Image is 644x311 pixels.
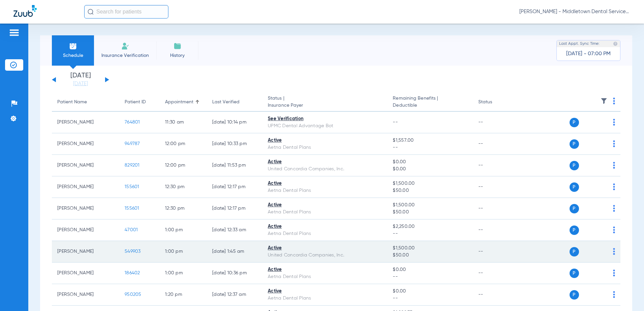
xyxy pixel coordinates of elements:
[393,137,467,144] span: $1,557.00
[393,252,467,259] span: $50.00
[570,182,579,192] span: P
[207,155,262,176] td: [DATE] 11:53 PM
[268,288,382,295] div: Active
[207,284,262,306] td: [DATE] 12:37 AM
[125,292,141,297] span: 950205
[570,139,579,149] span: P
[473,198,518,219] td: --
[268,123,382,130] div: UPMC Dental Advantage Bot
[613,98,615,104] img: group-dot-blue.svg
[268,252,382,259] div: United Concordia Companies, Inc.
[125,206,139,211] span: 155601
[52,176,119,198] td: [PERSON_NAME]
[13,5,37,17] img: Zuub Logo
[613,162,615,169] img: group-dot-blue.svg
[268,115,382,123] div: See Verification
[52,198,119,219] td: [PERSON_NAME]
[268,166,382,173] div: United Concordia Companies, Inc.
[393,202,467,209] span: $1,500.00
[393,230,467,237] span: --
[393,102,467,109] span: Deductible
[125,249,141,254] span: 549903
[393,159,467,166] span: $0.00
[268,295,382,302] div: Aetna Dental Plans
[268,144,382,151] div: Aetna Dental Plans
[601,98,607,104] img: filter.svg
[268,102,382,109] span: Insurance Payer
[610,279,644,311] iframe: Chat Widget
[268,202,382,209] div: Active
[262,93,387,112] th: Status |
[160,198,207,219] td: 12:30 PM
[393,144,467,151] span: --
[207,263,262,284] td: [DATE] 10:36 PM
[613,183,615,190] img: group-dot-blue.svg
[207,112,262,133] td: [DATE] 10:14 PM
[52,284,119,306] td: [PERSON_NAME]
[52,133,119,155] td: [PERSON_NAME]
[69,42,77,50] img: Schedule
[160,176,207,198] td: 12:30 PM
[613,205,615,212] img: group-dot-blue.svg
[393,266,467,273] span: $0.00
[473,155,518,176] td: --
[125,141,140,146] span: 949787
[570,118,579,127] span: P
[212,99,257,106] div: Last Verified
[125,99,146,106] div: Patient ID
[570,247,579,256] span: P
[165,99,193,106] div: Appointment
[613,41,618,46] img: last sync help info
[52,112,119,133] td: [PERSON_NAME]
[613,227,615,233] img: group-dot-blue.svg
[473,219,518,241] td: --
[473,241,518,263] td: --
[393,245,467,252] span: $1,500.00
[473,263,518,284] td: --
[207,198,262,219] td: [DATE] 12:17 PM
[268,159,382,166] div: Active
[387,93,473,112] th: Remaining Benefits |
[268,137,382,144] div: Active
[613,270,615,276] img: group-dot-blue.svg
[52,219,119,241] td: [PERSON_NAME]
[473,133,518,155] td: --
[519,8,631,15] span: [PERSON_NAME] - Middletown Dental Services
[268,180,382,187] div: Active
[393,273,467,280] span: --
[160,241,207,263] td: 1:00 PM
[125,163,140,168] span: 829201
[57,52,89,59] span: Schedule
[473,112,518,133] td: --
[160,112,207,133] td: 11:30 AM
[268,266,382,273] div: Active
[393,288,467,295] span: $0.00
[570,204,579,213] span: P
[160,263,207,284] td: 1:00 PM
[57,99,114,106] div: Patient Name
[207,241,262,263] td: [DATE] 1:45 AM
[84,5,168,19] input: Search for patients
[60,72,101,87] li: [DATE]
[613,119,615,126] img: group-dot-blue.svg
[268,273,382,280] div: Aetna Dental Plans
[57,99,87,106] div: Patient Name
[160,133,207,155] td: 12:00 PM
[570,290,579,300] span: P
[125,184,139,189] span: 155601
[613,248,615,255] img: group-dot-blue.svg
[160,155,207,176] td: 12:00 PM
[125,99,154,106] div: Patient ID
[268,187,382,194] div: Aetna Dental Plans
[570,226,579,235] span: P
[393,180,467,187] span: $1,500.00
[173,42,182,50] img: History
[393,166,467,173] span: $0.00
[207,176,262,198] td: [DATE] 12:17 PM
[160,284,207,306] td: 1:20 PM
[393,295,467,302] span: --
[393,187,467,194] span: $50.00
[99,52,151,59] span: Insurance Verification
[393,120,398,125] span: --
